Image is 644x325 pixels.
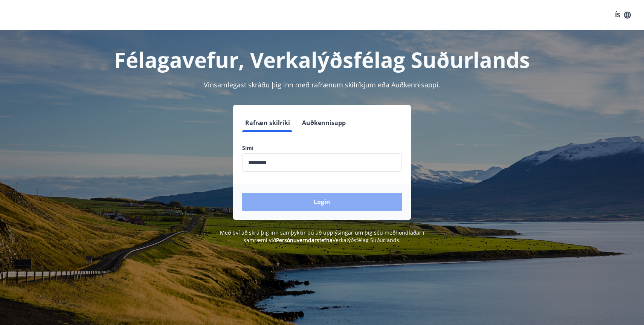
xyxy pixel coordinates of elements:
button: Rafræn skilríki [242,114,293,132]
span: Vinsamlegast skráðu þig inn með rafrænum skilríkjum eða Auðkennisappi. [204,80,440,89]
button: ÍS [611,8,635,22]
label: Sími [242,144,402,152]
button: Login [242,193,402,211]
h1: Félagavefur, Verkalýðsfélag Suðurlands [60,45,584,74]
span: Með því að skrá þig inn samþykkir þú að upplýsingar um þig séu meðhöndlaðar í samræmi við Verkalý... [220,229,424,244]
a: Persónuverndarstefna [276,237,333,244]
button: Auðkennisapp [299,114,349,132]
